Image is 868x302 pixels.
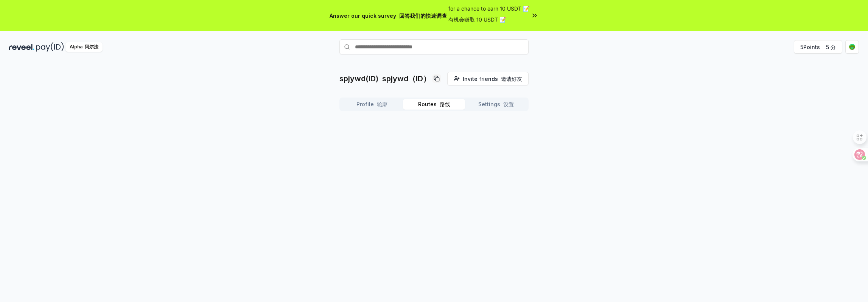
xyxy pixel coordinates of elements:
[399,12,447,19] font: 回答我们的快速调查
[377,101,387,107] font: 轮廓
[463,75,522,83] span: Invite friends
[339,73,431,84] p: spjywd(ID)
[9,42,34,52] img: reveel_dark
[330,12,447,20] span: Answer our quick survey
[403,99,465,110] button: Routes
[382,74,431,83] font: spjywd（ID）
[65,42,103,52] div: Alpha
[448,16,506,23] font: 有机会赚取 10 USDT 📝
[447,72,529,85] button: Invite friends 邀请好友
[503,101,514,107] font: 设置
[341,99,403,110] button: Profile
[440,101,450,107] font: 路线
[448,5,529,26] span: for a chance to earn 10 USDT 📝
[465,99,527,110] button: Settings
[501,76,522,82] font: 邀请好友
[36,42,64,52] img: pay_id
[826,44,836,50] font: 5 分
[794,40,842,54] button: 5Points 5 分
[85,44,98,50] font: 阿尔法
